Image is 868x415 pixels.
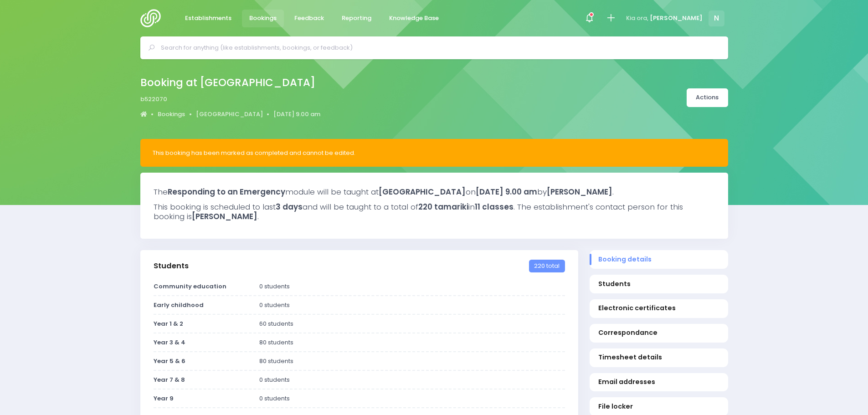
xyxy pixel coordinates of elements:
div: 80 students [253,338,570,347]
strong: 11 classes [475,201,514,212]
strong: [PERSON_NAME] [547,186,612,197]
a: Booking details [590,250,728,269]
a: Bookings [158,110,185,119]
strong: [PERSON_NAME] [192,211,257,222]
a: Correspondance [590,324,728,343]
span: b522070 [140,95,167,104]
div: 0 students [253,375,570,384]
span: Students [598,279,719,289]
span: Booking details [598,255,719,264]
input: Search for anything (like establishments, bookings, or feedback) [161,41,715,55]
h3: Students [154,261,189,271]
strong: Responding to an Emergency [168,186,285,197]
strong: Community education [154,282,226,291]
a: Actions [687,88,728,107]
span: Knowledge Base [389,14,439,23]
a: Reporting [334,10,379,27]
strong: [GEOGRAPHIC_DATA] [379,186,466,197]
span: Correspondance [598,328,719,338]
strong: Early childhood [154,301,204,309]
span: Timesheet details [598,353,719,362]
div: This booking has been marked as completed and cannot be edited. [153,149,716,158]
span: Email addresses [598,377,719,387]
div: 0 students [253,301,570,310]
strong: Year 9 [154,394,174,403]
span: Bookings [249,14,277,23]
div: 0 students [253,394,570,403]
span: 220 total [529,260,565,272]
div: 0 students [253,282,570,291]
span: N [709,10,724,26]
strong: [DATE] 9.00 am [476,186,537,197]
span: [PERSON_NAME] [650,14,703,23]
strong: 3 days [276,201,303,212]
strong: Year 5 & 6 [154,357,185,365]
img: Logo [140,9,166,27]
strong: Year 7 & 8 [154,375,185,384]
span: Establishments [185,14,231,23]
a: Students [590,275,728,293]
strong: Year 1 & 2 [154,319,183,328]
span: Electronic certificates [598,303,719,313]
span: File locker [598,402,719,411]
a: Establishments [178,10,239,27]
a: Email addresses [590,373,728,392]
div: 80 students [253,357,570,366]
a: Knowledge Base [382,10,447,27]
a: [DATE] 9.00 am [273,110,320,119]
h2: Booking at [GEOGRAPHIC_DATA] [140,77,315,89]
a: Feedback [287,10,332,27]
span: Kia ora, [626,14,648,23]
a: Timesheet details [590,348,728,367]
h3: The module will be taught at on by . [154,187,715,196]
h3: This booking is scheduled to last and will be taught to a total of in . The establishment's conta... [154,202,715,221]
strong: 220 tamariki [418,201,468,212]
span: Reporting [342,14,371,23]
a: Bookings [242,10,284,27]
div: 60 students [253,319,570,328]
span: Feedback [294,14,324,23]
a: Electronic certificates [590,299,728,318]
strong: Year 3 & 4 [154,338,185,347]
a: [GEOGRAPHIC_DATA] [196,110,263,119]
